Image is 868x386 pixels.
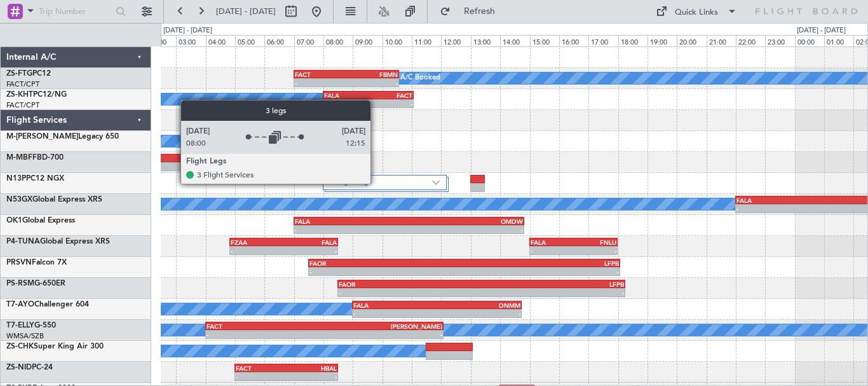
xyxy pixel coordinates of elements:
[6,175,26,183] span: N13P
[6,364,32,371] span: ZS-NID
[330,177,432,188] label: 3 Flight Legs
[236,373,286,380] div: -
[369,100,413,107] div: -
[400,69,440,88] div: A/C Booked
[6,217,22,224] span: OK1
[383,35,412,46] div: 10:00
[207,322,325,330] div: FACT
[6,280,65,287] a: PS-RSMG-650ER
[6,259,67,266] a: PRSVNFalcon 7X
[6,70,51,78] a: ZS-FTGPC12
[353,35,382,46] div: 09:00
[207,331,325,338] div: -
[6,100,39,110] a: FACT/CPT
[432,180,440,185] img: arrow-gray.svg
[6,70,32,78] span: ZS-FTG
[346,79,398,86] div: -
[6,364,53,371] a: ZS-NIDPC-24
[6,91,67,99] a: ZS-KHTPC12/NG
[283,247,336,254] div: -
[736,196,852,204] div: FALA
[409,217,523,225] div: OMDW
[235,35,264,46] div: 05:00
[323,35,353,46] div: 08:00
[147,35,176,46] div: 02:00
[437,301,521,309] div: DNMM
[500,35,529,46] div: 14:00
[573,238,616,246] div: FNLU
[324,100,369,107] div: -
[6,343,34,350] span: ZS-CHK
[736,205,852,212] div: -
[588,35,618,46] div: 17:00
[283,238,336,246] div: FALA
[324,331,442,338] div: -
[6,175,64,183] a: N13PPC12 NGX
[206,35,235,46] div: 04:00
[6,343,104,350] a: ZS-CHKSuper King Air 300
[824,35,853,46] div: 01:00
[6,322,56,329] a: T7-ELLYG-550
[309,268,465,275] div: -
[324,322,442,330] div: [PERSON_NAME]
[294,35,323,46] div: 07:00
[573,247,616,254] div: -
[176,35,205,46] div: 03:00
[797,25,846,36] div: [DATE] - [DATE]
[559,35,588,46] div: 16:00
[464,268,619,275] div: -
[6,154,37,162] span: M-MBFF
[441,35,470,46] div: 12:00
[6,196,102,203] a: N53GXGlobal Express XRS
[6,301,34,308] span: T7-AYO
[286,364,336,372] div: HBAL
[6,196,32,203] span: N53GX
[795,35,824,46] div: 00:00
[324,92,369,99] div: FALA
[464,259,619,267] div: LFPB
[6,280,34,287] span: PS-RSM
[295,217,409,225] div: FALA
[133,155,280,162] div: LSZS
[6,133,78,141] span: M-[PERSON_NAME]
[531,238,574,246] div: FALA
[163,25,212,36] div: [DATE] - [DATE]
[6,238,40,245] span: P4-TUNA
[437,310,521,317] div: -
[6,91,33,99] span: ZS-KHT
[648,35,677,46] div: 19:00
[264,35,294,46] div: 06:00
[6,154,64,162] a: M-MBFFBD-700
[353,310,437,317] div: -
[231,238,283,246] div: FZAA
[339,289,481,296] div: -
[412,35,441,46] div: 11:00
[453,7,506,16] span: Refresh
[236,364,286,372] div: FACT
[481,289,623,296] div: -
[677,35,706,46] div: 20:00
[353,301,437,309] div: FALA
[6,322,34,329] span: T7-ELLY
[6,238,110,245] a: P4-TUNAGlobal Express XRS
[471,35,500,46] div: 13:00
[346,71,398,78] div: FBMN
[286,373,336,380] div: -
[736,35,765,46] div: 22:00
[6,79,39,89] a: FACT/CPT
[6,217,75,224] a: OK1Global Express
[133,163,280,170] div: -
[675,6,718,19] div: Quick Links
[530,35,559,46] div: 15:00
[231,247,283,254] div: -
[295,79,346,86] div: -
[295,71,346,78] div: FACT
[707,35,736,46] div: 21:00
[6,133,119,141] a: M-[PERSON_NAME]Legacy 650
[481,280,623,288] div: LFPB
[309,259,465,267] div: FAOR
[369,92,413,99] div: FACT
[765,35,794,46] div: 23:00
[216,6,276,17] span: [DATE] - [DATE]
[6,331,44,341] a: WMSA/SZB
